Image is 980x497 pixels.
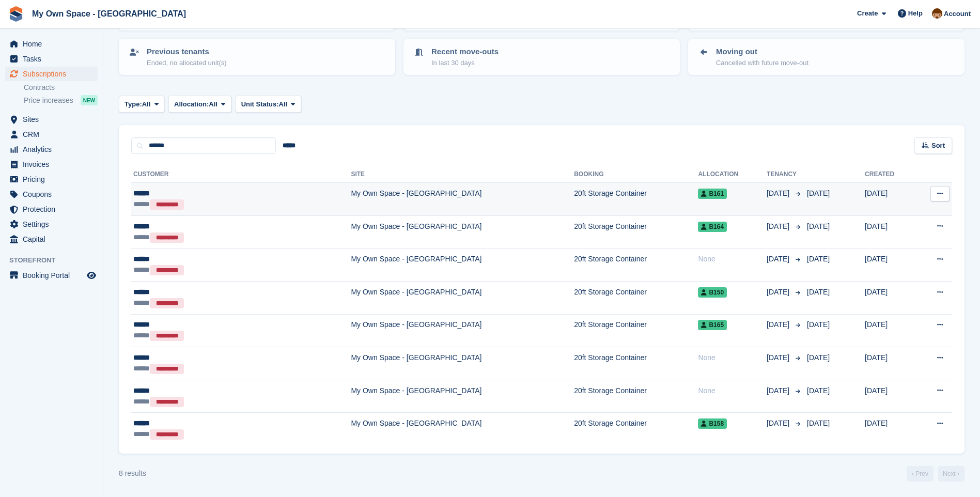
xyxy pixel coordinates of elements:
[574,248,698,282] td: 20ft Storage Container
[8,6,24,22] img: stora-icon-8386f47178a22dfd0bd8f6a31ec36ba5ce8667c1dd55bd0f319d3a0aa187defe.svg
[767,352,791,363] span: [DATE]
[131,166,351,183] th: Customer
[5,157,98,172] a: menu
[698,254,767,265] div: None
[279,99,288,110] span: All
[142,99,151,110] span: All
[807,288,830,296] span: [DATE]
[944,9,971,19] span: Account
[28,5,190,22] a: My Own Space - [GEOGRAPHIC_DATA]
[574,413,698,445] td: 20ft Storage Container
[807,320,830,329] span: [DATE]
[147,58,227,68] p: Ended, no allocated unit(s)
[351,314,574,347] td: My Own Space - [GEOGRAPHIC_DATA]
[81,95,98,105] div: NEW
[5,127,98,142] a: menu
[351,248,574,282] td: My Own Space - [GEOGRAPHIC_DATA]
[574,281,698,314] td: 20ft Storage Container
[807,222,830,230] span: [DATE]
[23,67,85,81] span: Subscriptions
[767,319,791,330] span: [DATE]
[698,320,727,330] span: B165
[807,386,830,395] span: [DATE]
[5,232,98,246] a: menu
[767,385,791,396] span: [DATE]
[698,418,727,429] span: B158
[931,141,945,151] span: Sort
[5,37,98,51] a: menu
[932,8,942,19] img: Paula Harris
[174,99,209,110] span: Allocation:
[5,187,98,201] a: menu
[574,215,698,248] td: 20ft Storage Container
[807,189,830,197] span: [DATE]
[120,40,394,74] a: Previous tenants Ended, no allocated unit(s)
[119,96,164,113] button: Type: All
[865,347,915,380] td: [DATE]
[907,466,934,482] a: Previous
[574,314,698,347] td: 20ft Storage Container
[698,222,727,232] span: B164
[807,255,830,263] span: [DATE]
[119,468,146,479] div: 8 results
[767,254,791,265] span: [DATE]
[857,8,878,19] span: Create
[351,281,574,314] td: My Own Space - [GEOGRAPHIC_DATA]
[865,183,915,216] td: [DATE]
[405,40,679,74] a: Recent move-outs In last 30 days
[5,112,98,127] a: menu
[865,314,915,347] td: [DATE]
[431,58,499,68] p: In last 30 days
[23,202,85,216] span: Protection
[574,166,698,183] th: Booking
[698,352,767,363] div: None
[236,96,301,113] button: Unit Status: All
[905,466,967,482] nav: Page
[147,46,227,58] p: Previous tenants
[24,95,98,106] a: Price increases NEW
[767,188,791,199] span: [DATE]
[23,232,85,246] span: Capital
[574,183,698,216] td: 20ft Storage Container
[9,255,103,266] span: Storefront
[689,40,963,74] a: Moving out Cancelled with future move-out
[23,52,85,66] span: Tasks
[5,142,98,157] a: menu
[5,52,98,66] a: menu
[698,166,767,183] th: Allocation
[767,287,791,298] span: [DATE]
[938,466,965,482] a: Next
[23,142,85,157] span: Analytics
[351,215,574,248] td: My Own Space - [GEOGRAPHIC_DATA]
[23,268,85,283] span: Booking Portal
[698,287,727,298] span: B150
[5,67,98,81] a: menu
[125,99,142,110] span: Type:
[807,419,830,427] span: [DATE]
[698,385,767,396] div: None
[23,187,85,201] span: Coupons
[865,380,915,413] td: [DATE]
[865,248,915,282] td: [DATE]
[908,8,923,19] span: Help
[351,166,574,183] th: Site
[351,413,574,445] td: My Own Space - [GEOGRAPHIC_DATA]
[767,418,791,429] span: [DATE]
[23,112,85,127] span: Sites
[865,281,915,314] td: [DATE]
[5,172,98,187] a: menu
[23,217,85,231] span: Settings
[716,58,808,68] p: Cancelled with future move-out
[351,380,574,413] td: My Own Space - [GEOGRAPHIC_DATA]
[85,269,98,282] a: Preview store
[23,172,85,187] span: Pricing
[209,99,217,110] span: All
[351,183,574,216] td: My Own Space - [GEOGRAPHIC_DATA]
[865,413,915,445] td: [DATE]
[5,268,98,283] a: menu
[574,380,698,413] td: 20ft Storage Container
[698,189,727,199] span: B161
[5,217,98,231] a: menu
[23,37,85,51] span: Home
[351,347,574,380] td: My Own Space - [GEOGRAPHIC_DATA]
